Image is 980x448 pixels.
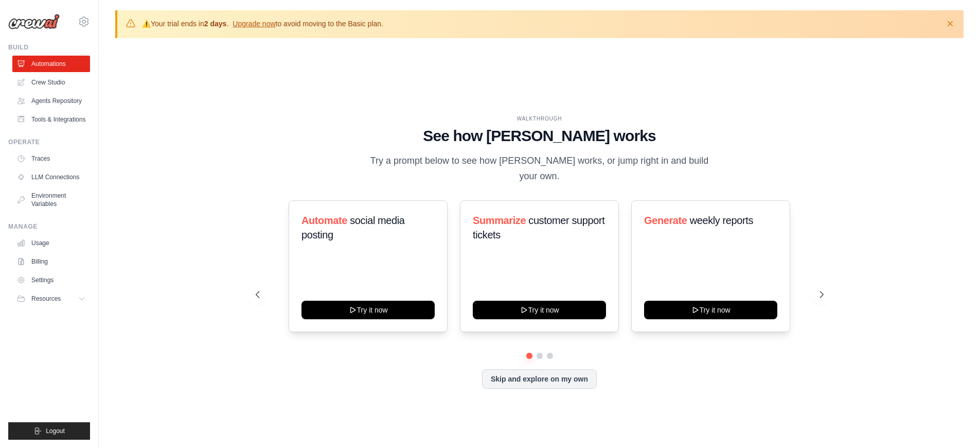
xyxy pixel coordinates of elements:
[12,56,90,72] a: Automations
[473,215,604,240] span: customer support tickets
[142,20,151,28] strong: ⚠️
[644,301,777,319] button: Try it now
[8,43,90,51] div: Build
[12,187,90,212] a: Environment Variables
[12,290,90,307] button: Resources
[12,272,90,288] a: Settings
[301,215,347,226] span: Automate
[301,301,435,319] button: Try it now
[46,427,65,435] span: Logout
[12,74,90,91] a: Crew Studio
[690,215,753,226] span: weekly reports
[12,169,90,185] a: LLM Connections
[12,150,90,167] a: Traces
[473,301,606,319] button: Try it now
[233,20,275,28] a: Upgrade now
[367,153,712,184] p: Try a prompt below to see how [PERSON_NAME] works, or jump right in and build your own.
[12,93,90,109] a: Agents Repository
[482,369,597,389] button: Skip and explore on my own
[256,127,824,145] h1: See how [PERSON_NAME] works
[301,215,405,240] span: social media posting
[31,295,61,303] span: Resources
[256,115,824,123] div: WALKTHROUGH
[12,235,90,251] a: Usage
[8,422,90,440] button: Logout
[8,14,60,29] img: Logo
[12,111,90,128] a: Tools & Integrations
[12,253,90,270] a: Billing
[8,222,90,231] div: Manage
[8,138,90,146] div: Operate
[204,20,227,28] strong: 2 days
[473,215,526,226] span: Summarize
[644,215,687,226] span: Generate
[142,19,383,29] p: Your trial ends in . to avoid moving to the Basic plan.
